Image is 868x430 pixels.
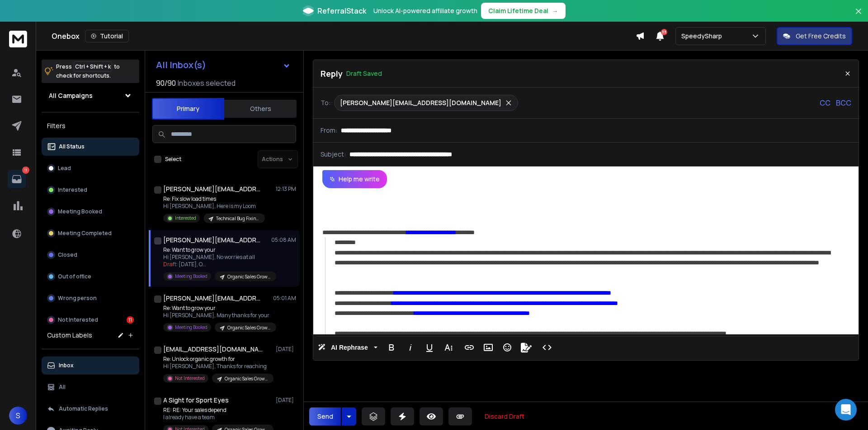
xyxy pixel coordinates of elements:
[9,407,27,425] button: S
[175,324,208,331] p: Meeting Booked
[836,97,851,108] p: BCC
[175,215,196,222] p: Interested
[538,338,556,356] button: Code View
[276,185,296,193] p: 12:13 PM
[59,362,74,369] p: Inbox
[373,6,477,15] p: Unlock AI-powered affiliate growth
[175,273,208,280] p: Meeting Booked
[224,99,297,119] button: Others
[42,289,139,307] button: Wrong person
[58,165,71,172] p: Lead
[271,236,296,244] p: 05:08 AM
[317,5,366,16] span: ReferralStack
[163,363,272,370] p: Hi [PERSON_NAME], Thanks for reaching
[321,150,346,159] p: Subject:
[777,27,852,45] button: Get Free Credits
[340,98,501,107] p: [PERSON_NAME][EMAIL_ADDRESS][DOMAIN_NAME]
[273,295,296,302] p: 05:01 AM
[216,215,259,222] p: Technical Bug Fixing and Loading Speed
[178,78,236,88] h3: Inboxes selected
[225,375,268,382] p: Organic Sales Growth
[163,195,265,203] p: Re: Fix slow load times
[796,32,846,41] p: Get Free Credits
[163,312,272,319] p: Hi [PERSON_NAME], Many thanks for your
[276,346,296,353] p: [DATE]
[127,316,134,324] div: 11
[421,338,438,356] button: Underline (Ctrl+U)
[42,400,139,418] button: Automatic Replies
[346,69,382,78] p: Draft Saved
[440,338,457,356] button: More Text
[227,324,271,331] p: Organic Sales Growth
[853,5,864,27] button: Close banner
[179,260,206,268] span: [DATE], O ...
[58,251,77,259] p: Closed
[163,246,272,254] p: Re: Want to grow your
[42,224,139,242] button: Meeting Completed
[163,305,272,312] p: Re: Want to grow your
[820,97,830,108] p: CC
[58,208,102,215] p: Meeting Booked
[58,230,112,237] p: Meeting Completed
[163,414,272,421] p: I already have a team
[59,384,66,391] p: All
[309,407,341,425] button: Send
[58,273,91,280] p: Out of office
[499,338,516,356] button: Emoticons
[165,156,181,163] label: Select
[835,399,857,421] div: Open Intercom Messenger
[49,91,93,100] h1: All Campaigns
[42,159,139,177] button: Lead
[22,166,29,174] p: 11
[661,29,667,35] span: 33
[152,98,224,120] button: Primary
[321,126,337,135] p: From:
[163,254,272,261] p: Hi [PERSON_NAME], No worries at all
[42,356,139,375] button: Inbox
[85,30,129,42] button: Tutorial
[276,397,296,404] p: [DATE]
[42,203,139,221] button: Meeting Booked
[316,338,379,356] button: AI Rephrase
[163,294,263,303] h1: [PERSON_NAME][EMAIL_ADDRESS][DOMAIN_NAME]
[156,60,206,69] h1: All Inbox(s)
[163,203,265,210] p: Hi [PERSON_NAME], Here is my Loom
[329,344,370,351] span: AI Rephrase
[383,338,400,356] button: Bold (Ctrl+B)
[56,62,120,80] p: Press to check for shortcuts.
[42,120,139,132] h3: Filters
[518,338,535,356] button: Signature
[58,186,87,194] p: Interested
[42,246,139,264] button: Closed
[8,170,26,188] a: 11
[163,260,178,268] span: Draft:
[42,87,139,105] button: All Campaigns
[477,407,532,425] button: Discard Draft
[681,32,726,41] p: SpeedySharp
[149,56,298,74] button: All Inbox(s)
[58,316,98,324] p: Not Interested
[47,331,92,340] h3: Custom Labels
[58,295,97,302] p: Wrong person
[552,6,558,15] span: →
[163,407,272,414] p: RE: RE: Your sales depend
[163,396,229,405] h1: A Sight for Sport Eyes
[163,185,263,194] h1: [PERSON_NAME][EMAIL_ADDRESS][DOMAIN_NAME]
[42,378,139,396] button: All
[322,170,387,188] button: Help me write
[321,67,343,80] p: Reply
[227,273,271,280] p: Organic Sales Growth
[402,338,419,356] button: Italic (Ctrl+I)
[42,311,139,329] button: Not Interested11
[481,3,566,19] button: Claim Lifetime Deal→
[42,181,139,199] button: Interested
[42,268,139,286] button: Out of office
[52,30,636,42] div: Onebox
[59,405,108,412] p: Automatic Replies
[461,338,478,356] button: Insert Link (Ctrl+K)
[163,345,263,354] h1: [EMAIL_ADDRESS][DOMAIN_NAME]
[163,236,263,245] h1: [PERSON_NAME][EMAIL_ADDRESS][DOMAIN_NAME]
[321,98,330,107] p: To:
